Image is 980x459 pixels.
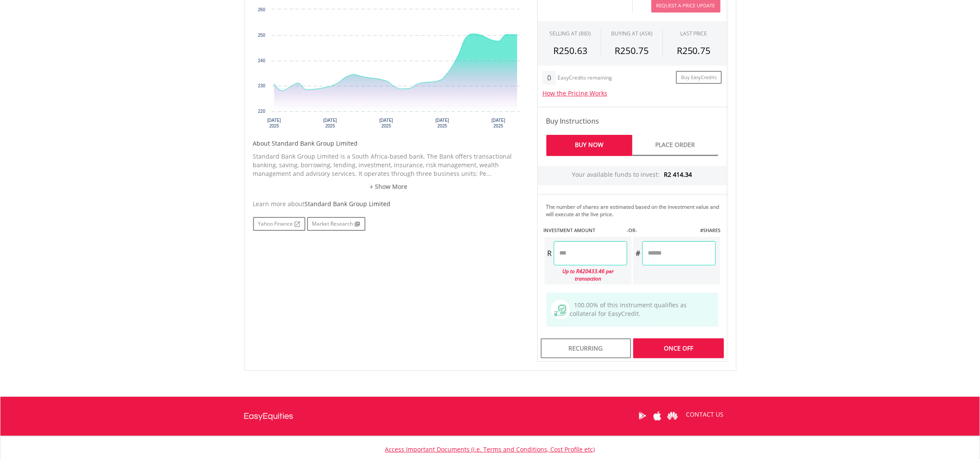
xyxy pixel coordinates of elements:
div: # [633,241,642,265]
label: INVESTMENT AMOUNT [544,227,596,234]
div: Once Off [633,338,723,358]
a: Yahoo Finance [253,217,305,231]
div: Up to R420433.46 per transaction [545,265,627,284]
div: EasyCredits remaining [558,75,612,82]
div: Chart. Highcharts interactive chart. [253,5,524,135]
div: Learn more about [253,200,524,208]
a: Buy Now [546,135,632,156]
a: Apple [650,402,665,429]
a: Place Order [632,135,718,156]
text: 230 [258,83,265,88]
a: Market Research [307,217,365,231]
span: R250.75 [677,45,711,57]
div: 0 [542,71,556,85]
span: BUYING AT (ASK) [611,30,653,37]
a: Google Play [635,402,650,429]
text: 260 [258,7,265,12]
text: [DATE] 2025 [267,118,281,128]
img: collateral-qualifying-green.svg [555,305,566,316]
text: [DATE] 2025 [435,118,449,128]
a: CONTACT US [680,402,730,427]
text: 240 [258,58,265,63]
div: LAST PRICE [680,30,707,37]
h5: About Standard Bank Group Limited [253,139,524,148]
a: + Show More [253,182,524,191]
div: Your available funds to invest: [538,166,727,185]
label: #SHARES [700,227,720,234]
div: SELLING AT (BID) [549,30,591,37]
a: How the Pricing Works [542,89,607,97]
a: EasyEquities [244,397,294,436]
text: [DATE] 2025 [379,118,393,128]
span: R250.63 [553,45,587,57]
text: 250 [258,33,265,38]
div: Recurring [541,338,631,358]
text: [DATE] 2025 [492,118,505,128]
div: The number of shares are estimated based on the investment value and will execute at the live price. [546,203,723,218]
span: R2 414.34 [664,170,692,178]
a: Access Important Documents (i.e. Terms and Conditions, Cost Profile etc) [385,445,595,453]
p: Standard Bank Group Limited is a South Africa-based bank. The Bank offers transactional banking, ... [253,152,524,178]
h4: Buy Instructions [546,116,718,126]
span: R250.75 [615,45,649,57]
a: Huawei [665,402,680,429]
span: 100.00% of this instrument qualifies as collateral for EasyCredit. [570,301,687,318]
text: [DATE] 2025 [323,118,337,128]
text: 220 [258,109,265,114]
svg: Interactive chart [253,5,524,135]
div: R [545,241,554,265]
span: Standard Bank Group Limited [305,200,391,208]
a: Buy EasyCredits [676,71,722,84]
label: -OR- [627,227,637,234]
